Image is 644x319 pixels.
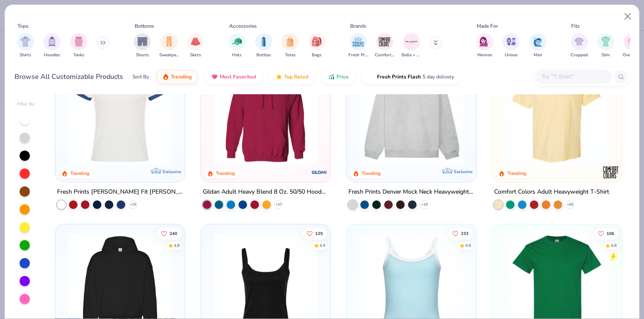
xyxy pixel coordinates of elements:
div: filter for Skirts [187,33,204,58]
span: Hoodies [44,52,60,58]
img: a164e800-7022-4571-a324-30c76f641635 [322,61,434,165]
span: Trending [171,73,192,80]
img: f5d85501-0dbb-4ee4-b115-c08fa3845d83 [355,61,468,165]
button: filter button [255,33,272,58]
div: Made For [477,22,498,30]
button: filter button [282,33,299,58]
span: Sweatpants [159,52,179,58]
span: Shorts [136,52,149,58]
img: Women Image [480,37,489,46]
div: Filter By [17,101,34,107]
div: Bottoms [135,22,154,30]
button: filter button [134,33,151,58]
span: Hats [232,52,241,58]
button: filter button [70,33,87,58]
div: Fresh Prints Denver Mock Neck Heavyweight Sweatshirt [348,187,474,197]
div: 4.8 [174,242,180,249]
span: 106 [607,231,614,235]
span: + 10 [421,202,427,207]
span: Exclusive [163,169,181,174]
button: Close [620,9,636,25]
div: filter for Shorts [134,33,151,58]
button: Like [157,227,182,239]
img: TopRated.gif [276,73,282,80]
img: Sweatpants Image [164,37,174,46]
img: Bags Image [312,37,321,46]
button: Trending [156,70,198,84]
img: Unisex Image [506,37,516,46]
img: Shirts Image [20,37,30,46]
div: filter for Totes [282,33,299,58]
img: Men Image [533,37,543,46]
img: Comfort Colors Image [378,35,391,48]
img: Oversized Image [627,37,637,46]
img: trending.gif [162,73,169,80]
img: Cropped Image [574,37,584,46]
span: Top Rated [284,73,308,80]
div: Fresh Prints [PERSON_NAME] Fit [PERSON_NAME] Shirt with Stripes [57,187,183,197]
div: Gildan Adult Heavy Blend 8 Oz. 50/50 Hooded Sweatshirt [203,187,329,197]
button: filter button [308,33,325,58]
img: Tanks Image [74,37,83,46]
span: Comfort Colors [375,52,394,58]
span: 5 day delivery [423,72,454,82]
button: filter button [571,33,588,58]
img: Hats Image [232,37,242,46]
button: filter button [529,33,546,58]
div: Comfort Colors Adult Heavyweight T-Shirt [494,187,609,197]
div: 4.9 [319,242,325,249]
div: filter for Shirts [17,33,34,58]
button: filter button [348,33,368,58]
span: Bags [312,52,322,58]
button: filter button [375,33,394,58]
span: Tanks [73,52,84,58]
div: filter for Slim [597,33,614,58]
img: Shorts Image [138,37,147,46]
button: filter button [503,33,520,58]
button: Like [594,227,618,239]
div: Brands [350,22,366,30]
div: filter for Women [476,33,493,58]
span: Men [534,52,542,58]
button: Most Favorited [205,70,262,84]
div: filter for Oversized [623,33,642,58]
img: 01756b78-01f6-4cc6-8d8a-3c30c1a0c8ac [210,61,322,165]
span: Exclusive [454,169,472,174]
div: filter for Hoodies [43,33,60,58]
div: filter for Fresh Prints [348,33,368,58]
span: 125 [315,231,323,235]
span: Slim [601,52,610,58]
button: filter button [17,33,34,58]
span: Shirts [20,52,31,58]
button: filter button [623,33,642,58]
button: filter button [402,33,421,58]
span: Fresh Prints [348,52,368,58]
button: Like [448,227,473,239]
div: Sort By [132,73,149,81]
img: flash.gif [368,73,375,80]
img: Slim Image [601,37,610,46]
span: Bella + Canvas [402,52,421,58]
button: filter button [159,33,179,58]
img: Comfort Colors logo [602,164,619,181]
img: most_fav.gif [211,73,218,80]
span: 240 [170,231,178,235]
button: filter button [597,33,614,58]
img: Bella + Canvas Image [405,35,418,48]
img: Bottles Image [259,37,268,46]
div: filter for Men [529,33,546,58]
img: Totes Image [285,37,295,46]
img: Skirts Image [191,37,201,46]
span: + 15 [130,202,136,207]
input: Try "T-Shirt" [540,72,606,81]
span: Cropped [571,52,588,58]
button: filter button [43,33,60,58]
div: filter for Sweatpants [159,33,179,58]
button: Price [322,70,355,84]
div: filter for Bella + Canvas [402,33,421,58]
img: a90f7c54-8796-4cb2-9d6e-4e9644cfe0fe [467,61,580,165]
span: Price [336,73,349,80]
div: Accessories [229,22,257,30]
div: filter for Bags [308,33,325,58]
span: + 60 [566,202,573,207]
